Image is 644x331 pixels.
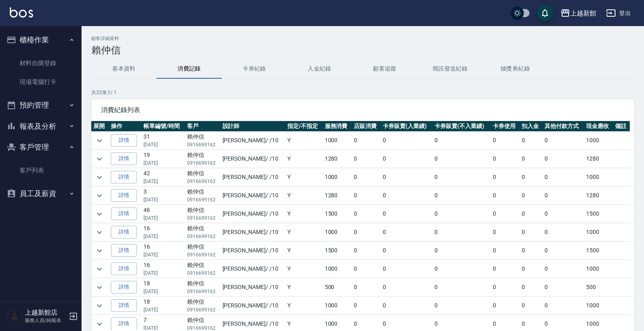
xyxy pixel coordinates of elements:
a: 詳情 [111,244,137,257]
td: 0 [432,260,490,278]
th: 其他付款方式 [543,121,584,132]
td: 0 [381,242,432,260]
button: expand row [93,263,106,275]
td: 1000 [323,132,352,150]
td: Y [285,242,323,260]
td: 0 [491,150,520,168]
td: 0 [352,205,381,223]
td: 0 [352,132,381,150]
td: 0 [352,150,381,168]
button: expand row [93,171,106,183]
th: 展開 [91,121,109,132]
p: [DATE] [143,288,183,295]
td: [PERSON_NAME] / /10 [221,205,285,223]
td: 0 [491,223,520,241]
td: 0 [543,150,584,168]
td: Y [285,297,323,315]
p: 0916699162 [187,251,218,258]
td: 500 [323,278,352,296]
td: 賴仲信 [185,205,220,223]
td: 0 [352,168,381,186]
td: Y [285,132,323,150]
td: 0 [543,205,584,223]
td: 1000 [323,223,352,241]
td: 1000 [584,223,613,241]
td: Y [285,260,323,278]
td: 賴仲信 [185,223,220,241]
p: 0916699162 [187,269,218,277]
td: 0 [381,278,432,296]
td: 0 [491,132,520,150]
a: 詳情 [111,263,137,275]
td: 0 [432,205,490,223]
p: 0916699162 [187,306,218,313]
td: [PERSON_NAME] / /10 [221,260,285,278]
td: 0 [543,223,584,241]
th: 指定/不指定 [285,121,323,132]
button: expand row [93,208,106,220]
td: 0 [352,223,381,241]
td: 0 [520,242,543,260]
p: 0916699162 [187,196,218,203]
p: [DATE] [143,269,183,277]
td: 0 [491,278,520,296]
button: 抽獎券紀錄 [483,59,548,79]
td: 0 [491,260,520,278]
td: 0 [520,205,543,223]
span: 消費紀錄列表 [101,106,624,114]
td: 0 [432,150,490,168]
a: 詳情 [111,207,137,220]
button: 櫃檯作業 [3,29,78,51]
p: 共 22 筆, 1 / 1 [91,89,634,96]
th: 客戶 [185,121,220,132]
td: 1280 [323,150,352,168]
p: 0916699162 [187,178,218,185]
a: 詳情 [111,152,137,165]
td: 1000 [323,260,352,278]
td: 賴仲信 [185,187,220,205]
p: [DATE] [143,178,183,185]
button: 上越新館 [557,5,600,22]
p: [DATE] [143,141,183,148]
a: 詳情 [111,134,137,147]
td: 0 [432,168,490,186]
p: 0916699162 [187,214,218,222]
td: 0 [352,297,381,315]
button: expand row [93,281,106,293]
td: Y [285,223,323,241]
td: 0 [352,187,381,205]
td: 0 [432,242,490,260]
td: 0 [520,223,543,241]
td: 0 [543,187,584,205]
th: 現金應收 [584,121,613,132]
button: 基本資料 [91,59,157,79]
button: 消費記錄 [157,59,222,79]
td: 賴仲信 [185,278,220,296]
td: 0 [432,187,490,205]
h2: 顧客詳細資料 [91,36,634,41]
td: 500 [584,278,613,296]
td: Y [285,205,323,223]
th: 扣入金 [520,121,543,132]
button: expand row [93,190,106,202]
td: 0 [491,297,520,315]
button: expand row [93,153,106,165]
td: Y [285,187,323,205]
p: [DATE] [143,306,183,313]
td: 18 [141,297,185,315]
td: 1000 [323,168,352,186]
td: 16 [141,260,185,278]
td: [PERSON_NAME] / /10 [221,150,285,168]
button: 卡券紀錄 [222,59,287,79]
td: [PERSON_NAME] / /10 [221,242,285,260]
p: [DATE] [143,214,183,222]
td: 3 [141,187,185,205]
button: 報表及分析 [3,116,78,137]
img: Person [7,308,23,324]
a: 詳情 [111,281,137,293]
td: 0 [381,168,432,186]
td: 0 [543,297,584,315]
a: 詳情 [111,299,137,312]
td: 0 [352,278,381,296]
button: 登出 [603,6,634,21]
